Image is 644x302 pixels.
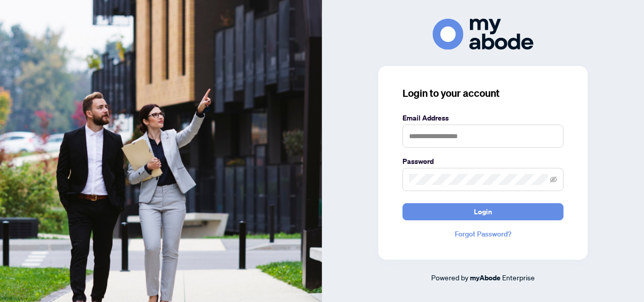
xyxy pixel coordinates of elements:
span: Enterprise [502,273,535,282]
span: Login [474,204,492,220]
a: myAbode [470,272,501,283]
label: Password [403,156,563,167]
span: eye-invisible [550,176,557,183]
label: Email Address [403,112,563,124]
img: ma-logo [433,19,533,49]
button: Login [403,203,563,220]
h3: Login to your account [403,86,563,100]
a: Forgot Password? [403,228,563,239]
span: Powered by [431,273,468,282]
